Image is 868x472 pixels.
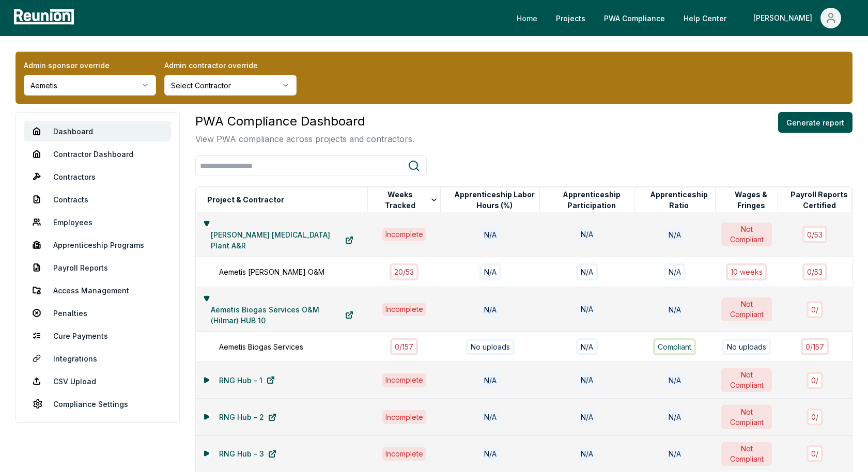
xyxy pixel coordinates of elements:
div: Compliant [653,338,696,355]
nav: Main [508,8,858,28]
div: 10 week s [726,263,767,280]
button: Apprenticeship Ratio [643,190,715,210]
div: Incomplete [382,410,426,423]
a: Contractor Dashboard [24,144,171,164]
div: N/A [481,303,500,317]
div: Not Compliant [721,297,772,321]
div: Incomplete [382,228,426,241]
a: Help Center [675,8,735,28]
div: N/A [578,228,596,241]
div: 0 / [807,408,823,426]
div: No uploads [466,339,515,355]
a: PWA Compliance [596,8,673,28]
a: CSV Upload [24,371,171,391]
div: Aemetis [PERSON_NAME] O&M [219,266,378,277]
div: N/A [481,373,500,387]
div: N/A [578,410,596,423]
div: 0 / 157 [801,338,829,355]
div: N/A [576,338,598,355]
p: View PWA compliance across projects and contractors. [195,133,414,145]
div: 0 / 157 [390,338,418,355]
label: Admin contractor override [164,60,297,71]
div: 20 / 53 [390,263,419,280]
a: RNG Hub - 1 [211,370,283,390]
button: Apprenticeship Labor Hours (%) [450,190,539,210]
div: Not Compliant [721,442,772,466]
div: N/A [665,227,684,241]
a: Cure Payments [24,325,171,346]
div: 0 / 53 [802,263,827,280]
a: Compliance Settings [24,394,171,414]
a: Home [508,8,546,28]
a: Aemetis Biogas Services O&M (Hilmar) HUB 10 [203,305,362,325]
h3: PWA Compliance Dashboard [195,112,414,131]
div: [PERSON_NAME] [753,8,816,28]
div: 0 / 53 [802,226,827,243]
div: Not Compliant [721,368,772,392]
div: N/A [665,303,684,317]
a: Payroll Reports [24,257,171,278]
button: [PERSON_NAME] [745,8,849,28]
button: Payroll Reports Certified [787,190,851,210]
button: Generate report [778,112,853,133]
a: Contracts [24,189,171,210]
div: N/A [479,263,501,280]
div: N/A [665,447,684,461]
div: N/A [665,373,684,387]
div: No uploads [722,339,771,355]
a: Employees [24,212,171,232]
div: N/A [578,447,596,461]
div: N/A [481,447,500,461]
div: Incomplete [382,303,426,316]
a: RNG Hub - 2 [211,407,285,428]
div: 0 / [807,445,823,462]
div: 0 / [807,372,823,389]
div: N/A [481,410,500,424]
button: Project & Contractor [205,190,286,210]
button: Apprenticeship Participation [549,190,634,210]
button: Weeks Tracked [377,190,440,210]
a: Projects [548,8,594,28]
div: Not Compliant [721,223,772,246]
a: Access Management [24,280,171,301]
div: 0 / [807,301,823,318]
a: Integrations [24,348,171,369]
a: Contractors [24,166,171,187]
div: N/A [576,263,598,280]
div: N/A [665,410,684,424]
a: RNG Hub - 3 [211,444,285,464]
a: [PERSON_NAME] [MEDICAL_DATA] Plant A&R [203,230,362,250]
div: N/A [481,227,500,241]
div: Incomplete [382,447,426,461]
a: Apprenticeship Programs [24,234,171,255]
div: Aemetis Biogas Services [219,341,378,352]
div: N/A [578,303,596,316]
a: Penalties [24,303,171,323]
div: Not Compliant [721,405,772,429]
button: Wages & Fringes [724,190,778,210]
div: N/A [664,263,686,280]
div: N/A [578,373,596,387]
label: Admin sponsor override [24,60,156,71]
div: Incomplete [382,373,426,387]
a: Dashboard [24,121,171,141]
